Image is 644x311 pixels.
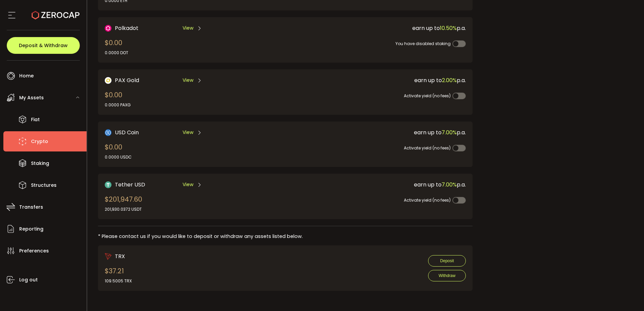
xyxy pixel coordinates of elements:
span: 7.00% [442,181,457,188]
span: View [183,25,193,32]
span: 2.00% [442,76,457,84]
span: View [183,77,193,84]
button: Deposit [428,255,466,267]
span: Structures [31,180,57,190]
img: trx_portfolio.png [105,253,111,260]
span: Activate yield (no fees) [404,145,451,151]
span: Preferences [19,246,49,256]
span: Transfers [19,202,43,212]
span: Fiat [31,115,40,125]
span: Deposit [440,258,454,263]
div: 0.0000 PAXG [105,102,131,108]
span: TRX [115,252,125,261]
div: 201,930.0372 USDT [105,206,142,212]
span: You have disabled staking [395,41,451,46]
span: Polkadot [115,24,138,32]
div: 109.5005 TRX [105,278,132,284]
div: $0.00 [105,38,128,56]
span: My Assets [19,93,44,103]
div: * Please contact us if you would like to deposit or withdraw any assets listed below. [98,233,473,240]
div: earn up to p.a. [281,76,466,84]
span: Reporting [19,224,43,234]
span: Home [19,71,34,81]
span: Staking [31,159,49,168]
div: $0.00 [105,142,132,160]
div: 0.0000 DOT [105,50,128,56]
span: Activate yield (no fees) [404,93,451,99]
iframe: Chat Widget [610,279,644,311]
div: earn up to p.a. [281,128,466,137]
img: DOT [105,25,111,32]
button: Deposit & Withdraw [7,37,80,54]
span: 10.50% [440,24,457,32]
div: earn up to p.a. [281,180,466,189]
span: USD Coin [115,128,139,137]
span: Crypto [31,137,48,146]
img: USD Coin [105,129,111,136]
span: Activate yield (no fees) [404,197,451,203]
img: PAX Gold [105,77,111,84]
button: Withdraw [428,270,466,281]
div: $37.21 [105,266,132,284]
img: Tether USD [105,181,111,188]
span: View [183,129,193,136]
div: $201,947.60 [105,194,142,212]
span: Withdraw [439,273,455,278]
span: 7.00% [442,129,457,136]
div: earn up to p.a. [281,24,466,32]
span: Log out [19,275,38,285]
span: Deposit & Withdraw [19,43,68,48]
div: $0.00 [105,90,131,108]
div: 0.0000 USDC [105,154,132,160]
span: View [183,181,193,188]
span: PAX Gold [115,76,139,84]
span: Tether USD [115,180,145,189]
